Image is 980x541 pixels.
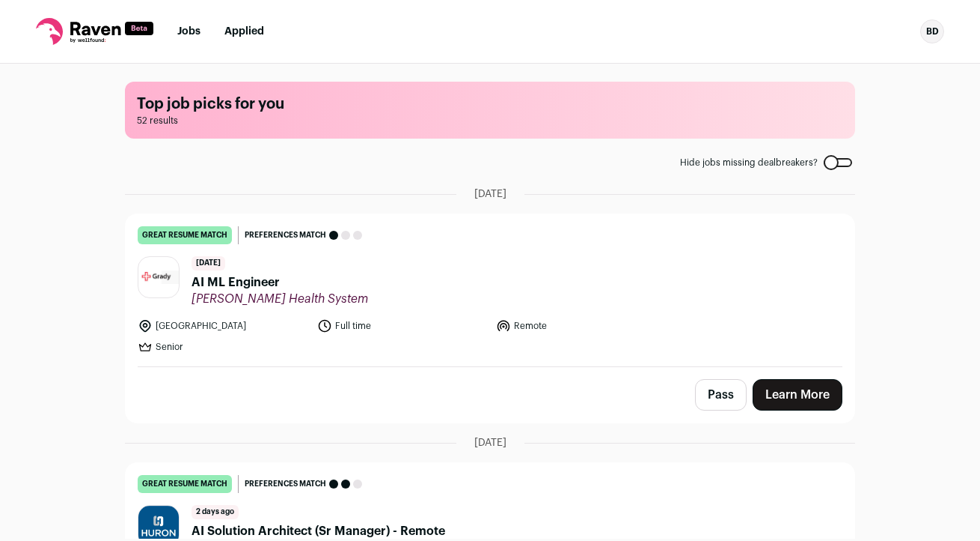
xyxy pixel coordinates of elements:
img: 90dea895b4402eb638e0c9edd81161e2956dbd0b0835219425546cb09d28013a.jpg [138,270,179,284]
a: Applied [224,26,264,37]
div: BD [920,19,944,43]
div: great resume match [138,226,232,244]
span: AI Solution Architect (Sr Manager) - Remote [192,522,445,540]
span: [PERSON_NAME] Health System [192,291,368,306]
span: [DATE] [474,187,506,202]
li: [GEOGRAPHIC_DATA] [138,318,308,333]
span: Hide jobs missing dealbreakers? [680,157,818,169]
li: Senior [138,339,308,354]
li: Remote [496,318,667,333]
span: AI ML Engineer [192,273,368,291]
span: [DATE] [474,435,506,450]
div: great resume match [138,475,232,493]
a: Jobs [177,26,200,37]
button: Pass [695,379,747,411]
h1: Top job picks for you [137,94,843,115]
span: 52 results [137,115,843,127]
a: great resume match Preferences match [DATE] AI ML Engineer [PERSON_NAME] Health System [GEOGRAPHI... [126,214,854,366]
a: Learn More [753,379,842,411]
span: [DATE] [192,256,225,270]
span: Preferences match [245,477,326,492]
li: Full time [317,318,488,333]
button: Open dropdown [920,19,944,43]
span: 2 days ago [192,505,239,519]
span: Preferences match [245,228,326,243]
